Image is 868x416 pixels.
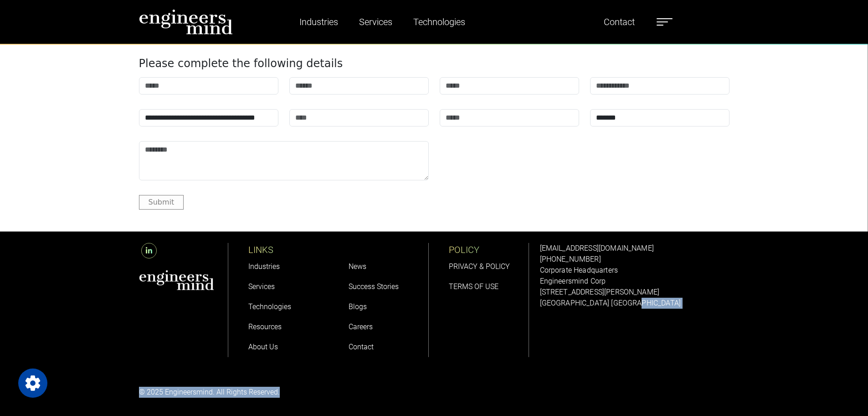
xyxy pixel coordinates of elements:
a: TERMS OF USE [449,282,498,291]
iframe: reCAPTCHA [440,141,578,177]
h4: Please complete the following details [139,57,729,70]
a: About Us [248,342,278,351]
a: Services [248,282,275,291]
button: Submit [139,195,184,209]
p: POLICY [449,243,529,257]
a: [PHONE_NUMBER] [540,255,601,263]
a: [EMAIL_ADDRESS][DOMAIN_NAME] [540,244,654,253]
a: Technologies [410,11,469,32]
a: Industries [248,262,280,271]
a: Resources [248,322,282,331]
a: Success Stories [349,282,399,291]
a: Careers [349,322,373,331]
p: LINKS [248,243,329,257]
p: Engineersmind Corp [540,276,729,287]
p: © 2025 Engineersmind. All Rights Reserved. [139,387,429,398]
a: Blogs [349,302,367,311]
a: Contact [349,342,374,351]
a: Services [355,11,396,32]
p: [GEOGRAPHIC_DATA] [GEOGRAPHIC_DATA] [540,298,729,309]
a: Technologies [248,302,291,311]
p: [STREET_ADDRESS][PERSON_NAME] [540,287,729,298]
p: Corporate Headquarters [540,265,729,276]
a: Contact [600,11,638,32]
a: Industries [296,11,342,32]
img: logo [139,9,233,35]
a: LinkedIn [139,247,159,255]
a: News [349,262,366,271]
img: aws [139,270,215,290]
a: PRIVACY & POLICY [449,262,510,271]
